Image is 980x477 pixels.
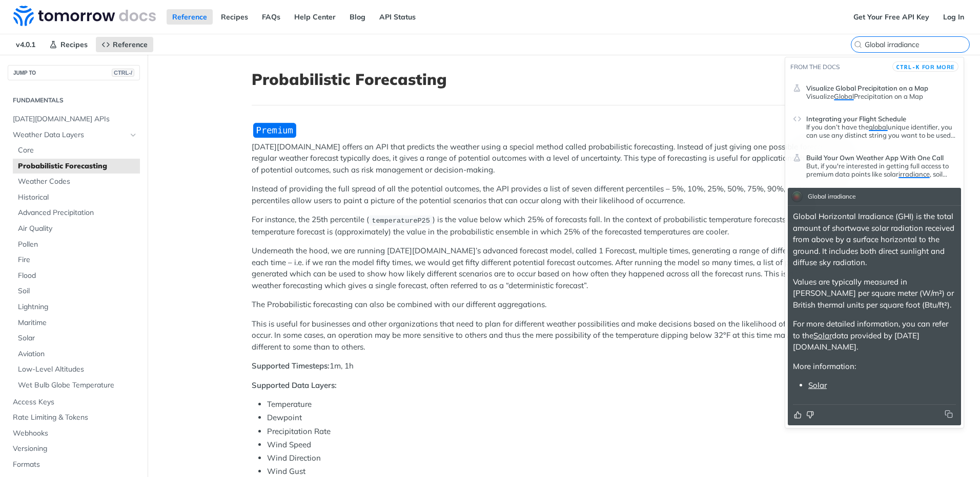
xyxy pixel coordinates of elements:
a: Recipes [215,9,254,25]
a: Solar [813,331,832,340]
li: Precipitation Rate [267,426,876,438]
a: Solar [808,380,827,390]
a: Advanced Precipitation [13,205,140,221]
span: Access Keys [13,397,137,407]
a: Air Quality [13,221,140,236]
span: Visualize Global Precipitation on a Map [806,84,928,92]
a: Solar [13,331,140,346]
a: Blog [344,9,371,25]
span: irradiance [899,170,930,178]
span: Maritime [18,318,137,328]
span: Rate Limiting & Tokens [13,413,137,423]
span: temperatureP25 [372,216,430,224]
span: Advanced Precipitation [18,208,137,218]
span: Air Quality [18,224,137,234]
a: Core [13,143,140,158]
span: Recipes [60,40,88,49]
span: Wet Bulb Globe Temperature [18,380,137,391]
kbd: CTRL-K [896,62,920,72]
span: Global [834,92,854,100]
a: Reference [96,37,153,52]
span: [DATE][DOMAIN_NAME] APIs [13,114,137,124]
a: API Status [374,9,421,25]
span: Fire [18,255,137,265]
div: Integrating your Flight Schedule [806,123,956,139]
a: Lightning [13,299,140,315]
li: Temperature [267,399,876,410]
p: The Probabilistic forecasting can also be combined with our different aggregations. [252,299,876,311]
span: Aviation [18,349,137,359]
p: For instance, the 25th percentile ( ) is the value below which 25% of forecasts fall. In the cont... [252,214,876,237]
a: Maritime [13,315,140,331]
span: CTRL-/ [112,69,134,77]
a: Formats [8,457,140,472]
p: For more detailed information, you can refer to the data provided by [DATE][DOMAIN_NAME]. [793,318,956,353]
button: Copy to clipboard [942,410,956,418]
a: Log In [937,9,970,25]
span: v4.0.1 [10,37,41,52]
div: Global irradiance [805,189,859,204]
a: Reference [167,9,213,25]
a: Help Center [289,9,341,25]
div: Visualize Global Precipitation on a Map [806,92,956,100]
a: Webhooks [8,426,140,441]
a: FAQs [256,9,286,25]
input: Search [865,40,969,49]
a: Visualize Global Precipitation on a MapVisualizeGlobalPrecipitation on a Map [788,75,961,105]
a: Pollen [13,237,140,252]
span: Weather Codes [18,177,137,187]
span: Formats [13,460,137,470]
a: Weather Data LayersHide subpages for Weather Data Layers [8,127,140,143]
a: Build Your Own Weather App With One CallBut, if you're interested in getting full access to premi... [788,145,961,183]
span: Weather Data Layers [13,130,127,140]
img: Tomorrow.io Weather API Docs [13,6,156,26]
strong: Supported Data Layers: [252,380,337,390]
a: Access Keys [8,395,140,410]
p: But, if you're interested in getting full access to premium data points like solar , soil moistur... [806,162,956,178]
span: Pollen [18,240,137,250]
a: Wet Bulb Globe Temperature [13,378,140,393]
span: Solar [18,333,137,343]
p: [DATE][DOMAIN_NAME] offers an API that predicts the weather using a special method called probabi... [252,141,876,176]
p: Values are typically measured in [PERSON_NAME] per square meter (W/m²) or British thermal units p... [793,276,956,311]
a: Get Your Free API Key [848,9,935,25]
svg: Search [854,40,862,49]
span: Flood [18,271,137,281]
a: Weather Codes [13,174,140,189]
a: Aviation [13,346,140,362]
p: Instead of providing the full spread of all the potential outcomes, the API provides a list of se... [252,183,876,206]
a: [DATE][DOMAIN_NAME] APIs [8,112,140,127]
a: Integrating your Flight ScheduleIf you don’t have theglobalunique identifier, you can use any dis... [788,106,961,144]
span: From the docs [790,63,840,71]
h1: Probabilistic Forecasting [252,70,876,89]
a: Versioning [8,441,140,457]
span: Probabilistic Forecasting [18,161,137,171]
span: Integrating your Flight Schedule [806,115,906,123]
p: This is useful for businesses and other organizations that need to plan for different weather pos... [252,318,876,353]
p: Underneath the hood, we are running [DATE][DOMAIN_NAME]’s advanced forecast model, called 1 Forec... [252,245,876,291]
button: Thumbs down [805,410,815,420]
header: Build Your Own Weather App With One Call [806,149,956,162]
a: Low-Level Altitudes [13,362,140,377]
div: Build Your Own Weather App With One Call [806,162,956,178]
p: More information: [793,361,956,373]
span: Webhooks [13,428,137,439]
p: Global Horizontal Irradiance (GHI) is the total amount of shortwave solar radiation received from... [793,211,956,269]
a: Probabilistic Forecasting [13,159,140,174]
span: Core [18,145,137,156]
button: Thumbs up [793,410,803,420]
header: Visualize Global Precipitation on a Map [806,80,956,92]
span: Low-Level Altitudes [18,364,137,375]
p: Visualize Precipitation on a Map [806,92,956,100]
a: Soil [13,284,140,299]
p: 1m, 1h [252,360,876,372]
p: If you don’t have the unique identifier, you can use any distinct string you want to be used upon... [806,123,956,139]
span: Versioning [13,444,137,454]
button: Hide subpages for Weather Data Layers [129,131,137,139]
a: Rate Limiting & Tokens [8,410,140,425]
button: CTRL-Kfor more [892,61,958,72]
button: JUMP TOCTRL-/ [8,65,140,80]
h2: Fundamentals [8,96,140,105]
span: global [869,123,888,131]
a: Flood [13,268,140,284]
